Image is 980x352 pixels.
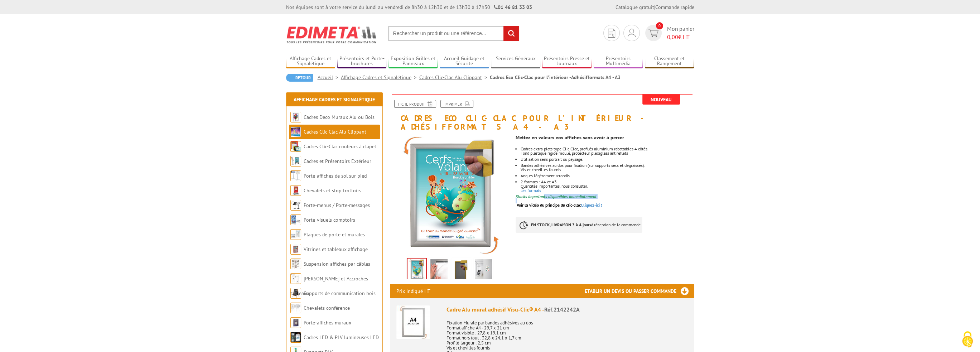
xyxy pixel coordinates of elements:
[394,100,436,108] a: Fiche produit
[521,184,694,188] p: Quantités importantes, nous consulter.
[390,135,511,255] img: 2142232a_cadre_visu-clic_adhesif_devant_dos.jpg
[615,4,654,10] a: Catalogue gratuit
[516,194,597,199] font: Stocks importants disponibles immédiatement
[290,156,301,167] img: Cadres et Présentoirs Extérieur
[290,141,301,152] img: Cadres Clic-Clac couleurs à clapet
[667,33,678,40] span: 0,00
[304,187,361,194] a: Chevalets et stop trottoirs
[959,331,976,348] img: Cookies (fenêtre modale)
[571,74,588,81] strong: Adhésif
[656,22,663,29] span: 0
[645,56,694,67] a: Classement et Rangement
[304,129,366,135] a: Cadres Clic-Clac Alu Clippant
[521,180,694,184] p: 2 formats : A4 et A3
[521,157,694,161] li: Utilisation sens portrait ou paysage.
[286,21,377,48] img: Edimeta
[494,4,532,10] strong: 01 46 81 33 03
[490,74,621,81] li: Cadres Eco Clic-Clac pour l'intérieur - formats A4 - A3
[608,29,615,38] img: devis rapide
[290,244,301,255] img: Vitrines et tableaux affichage
[286,56,335,67] a: Affichage Cadres et Signalétique
[304,334,379,341] a: Cadres LED & PLV lumineuses LED
[475,259,492,281] img: cadre_clic_clac_214226.jpg
[290,259,301,269] img: Suspension affiches par câbles
[453,259,470,281] img: 2142232a_cadre_visu-clic_adhesif_dos2.jpg
[304,158,371,164] a: Cadres et Présentoirs Extérieur
[304,305,350,311] a: Chevalets conférence
[521,188,541,193] a: Les formats
[304,143,376,150] a: Cadres Clic-Clac couleurs à clapet
[401,122,448,132] strong: Adhésif
[290,317,301,328] img: Porte-affiches muraux
[542,56,592,67] a: Présentoirs Presse et Journaux
[304,261,370,267] a: Suspension affiches par câbles
[407,259,426,281] img: 2142232a_cadre_visu-clic_adhesif_devant_dos.jpg
[628,29,636,37] img: devis rapide
[304,217,355,223] a: Porte-visuels comptoirs
[521,147,694,155] li: Cadres extra-plats type Clic-Clac, profilés aluminium rabattables 4 côtés. Fond plastique rigide ...
[290,126,301,137] img: Cadres Clic-Clac Alu Clippant
[585,284,694,298] h3: Etablir un devis ou passer commande
[517,202,602,208] a: Voir la vidéo du principe du clic-clacCliquez-ici !
[304,319,351,326] a: Porte-affiches muraux
[294,96,375,103] a: Affichage Cadres et Signalétique
[337,56,387,67] a: Présentoirs et Porte-brochures
[446,305,688,314] div: Cadre Alu mural adhésif Visu-Clic® A4 -
[290,275,368,296] a: [PERSON_NAME] et Accroches tableaux
[655,4,694,10] a: Commande rapide
[521,168,694,172] p: Vis et chevilles fournis
[304,246,368,252] a: Vitrines et tableaux affichage
[419,74,490,81] a: Cadres Clic-Clac Alu Clippant
[544,306,580,313] span: Réf.2142242A
[648,29,658,37] img: devis rapide
[290,185,301,196] img: Chevalets et stop trottoirs
[396,305,430,339] img: Cadre Alu mural adhésif Visu-Clic® A4
[955,328,980,352] button: Cookies (fenêtre modale)
[388,26,519,41] input: Rechercher un produit ou une référence...
[667,33,694,41] span: € HT
[290,112,301,122] img: Cadres Deco Muraux Alu ou Bois
[516,134,624,141] strong: Mettez en valeurs vos affiches sans avoir à percer
[290,303,301,313] img: Chevalets conférence
[304,290,376,296] a: Supports de communication bois
[516,217,642,233] p: à réception de la commande
[290,332,301,343] img: Cadres LED & PLV lumineuses LED
[290,229,301,240] img: Plaques de porte et murales
[521,174,694,178] li: Angles légèrement arrondis
[643,25,694,41] a: devis rapide 0 Mon panier 0,00€ HT
[521,163,694,168] p: Bandes adhésives au dos pour fixation (sur supports secs et dégraissés).
[594,56,643,67] a: Présentoirs Multimédia
[667,25,694,41] span: Mon panier
[341,74,419,81] a: Affichage Cadres et Signalétique
[304,202,370,208] a: Porte-menus / Porte-messages
[286,74,313,82] a: Retour
[318,74,341,81] a: Accueil
[491,56,540,67] a: Services Généraux
[304,231,365,238] a: Plaques de porte et murales
[440,56,489,67] a: Accueil Guidage et Sécurité
[440,100,473,108] a: Imprimer
[615,4,694,11] div: |
[430,259,448,281] img: cadre_alu_affichage_visu_clic_a6_a5_a4_a3_a2_a1_b2_214226_214225_214224c_214224_214223_214222_214...
[503,26,519,41] input: rechercher
[290,200,301,211] img: Porte-menus / Porte-messages
[304,114,375,120] a: Cadres Deco Muraux Alu ou Bois
[290,214,301,225] img: Porte-visuels comptoirs
[304,173,367,179] a: Porte-affiches de sol sur pied
[290,273,301,284] img: Cimaises et Accroches tableaux
[642,95,680,105] span: Nouveau
[388,56,438,67] a: Exposition Grilles et Panneaux
[286,4,532,11] div: Nos équipes sont à votre service du lundi au vendredi de 8h30 à 12h30 et de 13h30 à 17h30
[517,202,581,208] span: Voir la vidéo du principe du clic-clac
[396,284,430,298] p: Prix indiqué HT
[290,170,301,181] img: Porte-affiches de sol sur pied
[531,222,591,227] strong: EN STOCK, LIVRAISON 3 à 4 jours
